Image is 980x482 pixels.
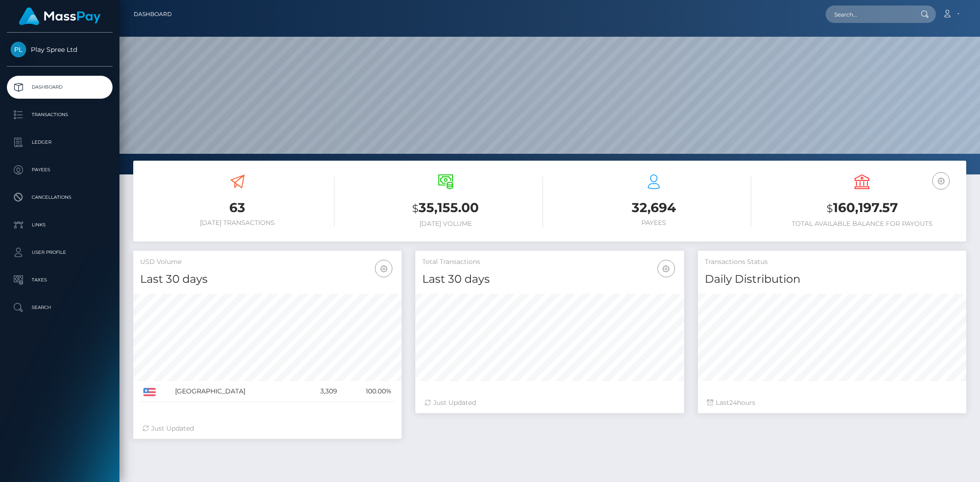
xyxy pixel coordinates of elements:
h3: 32,694 [557,199,751,217]
a: User Profile [7,241,113,264]
h3: 63 [140,199,334,217]
h5: Total Transactions [422,258,677,267]
p: Transactions [11,108,109,122]
a: Links [7,213,113,236]
small: $ [827,202,833,215]
div: Just Updated [142,424,392,433]
td: [GEOGRAPHIC_DATA] [172,381,301,402]
a: Dashboard [7,76,113,99]
div: Last hours [707,398,957,408]
p: Cancellations [11,191,109,204]
p: Search [11,301,109,314]
h6: [DATE] Volume [348,220,543,228]
h5: Transactions Status [705,258,959,267]
h5: USD Volume [140,258,395,267]
h4: Last 30 days [422,271,677,287]
input: Search... [826,6,912,23]
img: MassPay Logo [19,7,101,25]
a: Payees [7,158,113,181]
a: Search [7,296,113,319]
a: Cancellations [7,186,113,209]
h3: 160,197.57 [765,199,959,218]
td: 3,309 [301,381,340,402]
img: US.png [143,388,156,396]
span: Play Spree Ltd [7,45,113,54]
a: Taxes [7,269,113,291]
h6: Payees [557,219,751,227]
small: $ [412,202,419,215]
h4: Daily Distribution [705,271,959,287]
p: Ledger [11,135,109,149]
p: User Profile [11,246,109,259]
p: Links [11,218,109,232]
a: Dashboard [134,5,172,24]
img: Play Spree Ltd [11,42,26,57]
h4: Last 30 days [140,271,395,287]
div: Just Updated [425,398,674,408]
h3: 35,155.00 [348,199,543,218]
a: Transactions [7,103,113,126]
a: Ledger [7,131,113,154]
p: Dashboard [11,80,109,94]
h6: [DATE] Transactions [140,219,334,227]
p: Payees [11,163,109,177]
h6: Total Available Balance for Payouts [765,220,959,228]
p: Taxes [11,273,109,287]
span: 24 [729,398,737,407]
td: 100.00% [340,381,395,402]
